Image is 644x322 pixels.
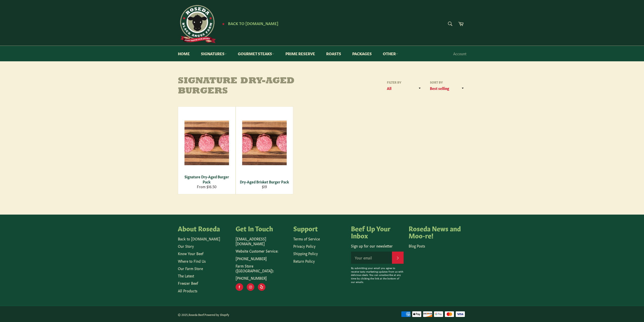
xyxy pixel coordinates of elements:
a: Know Your Beef [178,251,203,256]
p: [PHONE_NUMBER] [236,256,288,261]
a: Dry-Aged Brisket Burger Pack Dry-Aged Brisket Burger Pack $19 [236,106,293,194]
a: Return Policy [293,258,315,263]
a: Privacy Policy [293,243,316,249]
a: Freezer Beef [178,280,198,286]
h4: Beef Up Your Inbox [351,225,404,239]
h4: Support [293,225,346,232]
img: Roseda Beef [178,5,216,43]
p: Sign up for our newsletter [351,243,404,248]
a: Signatures [196,46,232,61]
img: Signature Dry-Aged Burger Pack [184,121,229,165]
a: Roasts [321,46,346,61]
h4: Get In Touch [236,225,288,232]
a: Account [451,46,469,61]
p: By submitting your email you agree to receive tasty marketing updates from us with delicious deal... [351,266,404,284]
a: Roseda Beef [189,313,204,316]
span: Back to [DOMAIN_NAME] [228,21,278,26]
label: Filter by [385,80,423,84]
a: All Products [178,288,197,293]
a: The Latest [178,273,194,278]
a: Packages [347,46,377,61]
small: © 2025, . [178,313,229,316]
p: [EMAIL_ADDRESS][DOMAIN_NAME] [236,236,288,246]
a: Signature Dry-Aged Burger Pack Signature Dry-Aged Burger Pack From $16.50 [178,106,236,194]
h4: About Roseda [178,225,231,232]
a: Our Farm Store [178,266,203,271]
p: Website Customer Service: [236,249,288,253]
p: [PHONE_NUMBER] [236,276,288,280]
a: Other [378,46,403,61]
div: Dry-Aged Brisket Burger Pack [239,179,290,184]
div: $19 [239,184,290,189]
h4: Roseda News and Moo-re! [409,225,461,239]
a: Shipping Policy [293,251,318,256]
a: Back to [DOMAIN_NAME] [178,236,220,241]
div: From $16.50 [181,184,232,189]
label: Sort by [428,80,466,84]
div: Signature Dry-Aged Burger Pack [181,174,232,184]
p: Farm Store ([GEOGRAPHIC_DATA]): [236,263,288,273]
h1: Signature Dry-Aged Burgers [178,76,322,96]
a: ★ Back to [DOMAIN_NAME] [219,22,278,26]
a: Home [173,46,195,61]
a: Powered by Shopify [204,313,229,316]
a: Blog Posts [409,243,425,248]
img: Dry-Aged Brisket Burger Pack [242,121,287,165]
a: Where to Find Us [178,258,206,263]
a: Terms of Service [293,236,320,241]
input: Your email [351,252,392,264]
a: Gourmet Steaks [233,46,279,61]
span: ★ [222,22,225,26]
a: Prime Reserve [280,46,320,61]
a: Our Story [178,243,194,249]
